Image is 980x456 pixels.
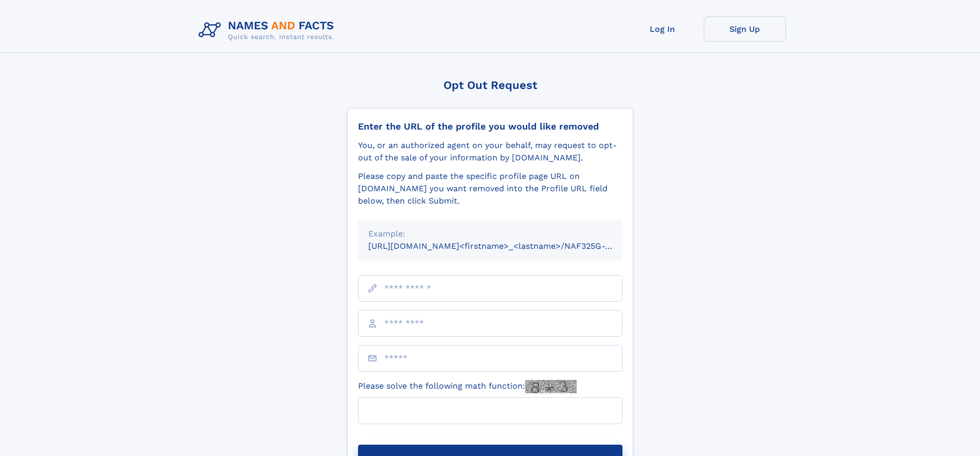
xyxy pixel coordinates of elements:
[347,79,633,92] div: Opt Out Request
[358,139,622,164] div: You, or an authorized agent on your behalf, may request to opt-out of the sale of your informatio...
[194,16,343,44] img: Logo Names and Facts
[621,16,704,42] a: Log In
[358,170,622,207] div: Please copy and paste the specific profile page URL on [DOMAIN_NAME] you want removed into the Pr...
[704,16,786,42] a: Sign Up
[368,241,642,251] small: [URL][DOMAIN_NAME]<firstname>_<lastname>/NAF325G-xxxxxxxx
[368,228,612,240] div: Example:
[358,380,577,393] label: Please solve the following math function:
[358,121,622,132] div: Enter the URL of the profile you would like removed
